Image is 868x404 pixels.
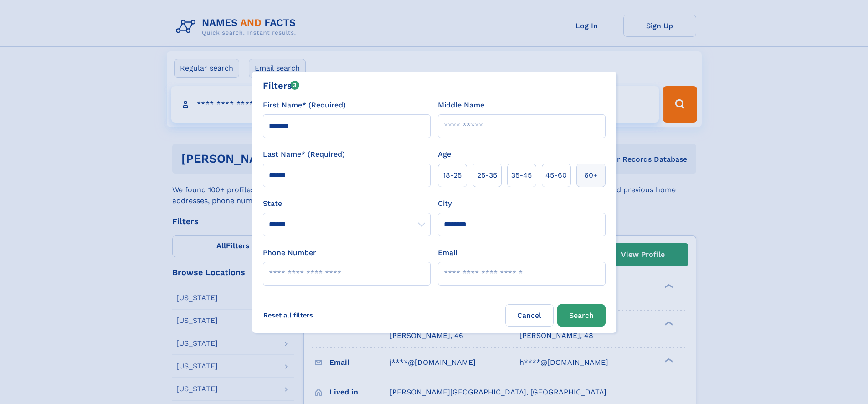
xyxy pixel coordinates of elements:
span: 18‑25 [443,170,462,181]
label: Email [438,247,457,258]
div: Filters [263,79,300,92]
label: Phone Number [263,247,316,258]
label: Last Name* (Required) [263,149,345,160]
span: 25‑35 [477,170,497,181]
label: Cancel [505,304,554,327]
label: City [438,198,452,209]
span: 45‑60 [545,170,567,181]
span: 35‑45 [511,170,532,181]
label: Age [438,149,451,160]
label: Reset all filters [257,304,319,326]
label: Middle Name [438,100,484,111]
label: First Name* (Required) [263,100,346,111]
button: Search [557,304,606,327]
label: State [263,198,431,209]
span: 60+ [584,170,598,181]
